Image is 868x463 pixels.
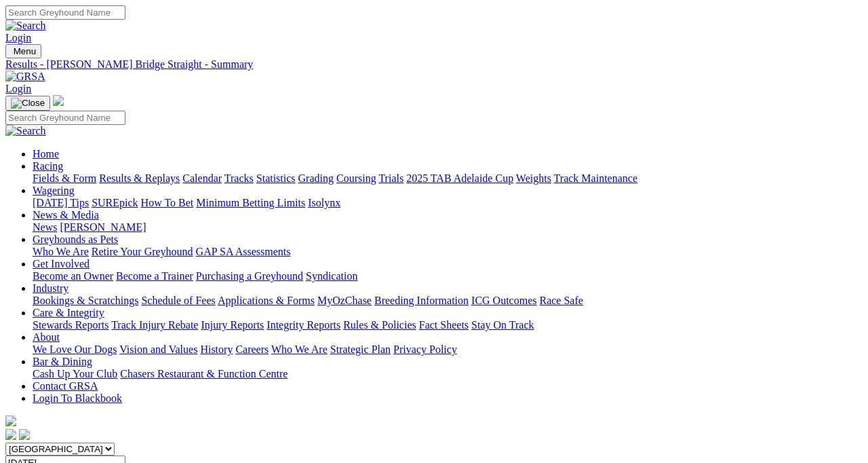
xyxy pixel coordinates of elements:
img: logo-grsa-white.png [5,415,16,426]
span: Menu [14,46,36,56]
a: GAP SA Assessments [196,246,291,257]
a: Chasers Restaurant & Function Centre [120,368,288,379]
a: Results & Replays [99,172,180,184]
a: MyOzChase [317,295,372,306]
img: GRSA [5,71,45,83]
a: Become an Owner [33,270,113,282]
a: Race Safe [539,295,583,306]
a: [PERSON_NAME] [60,221,146,233]
div: Wagering [33,197,863,209]
a: Trials [378,172,403,184]
a: ICG Outcomes [471,295,536,306]
a: Get Involved [33,258,90,270]
a: Login To Blackbook [33,392,122,404]
div: Industry [33,295,863,307]
a: News & Media [33,209,99,221]
div: Racing [33,172,863,185]
div: Get Involved [33,270,863,282]
a: Track Maintenance [554,172,637,184]
a: Retire Your Greyhound [92,246,193,257]
a: Breeding Information [374,295,469,306]
a: Stay On Track [471,319,534,331]
a: Industry [33,282,68,294]
div: About [33,344,863,356]
a: Fact Sheets [419,319,469,331]
a: Grading [298,172,334,184]
a: Applications & Forms [218,295,315,306]
button: Toggle navigation [5,44,41,58]
a: Schedule of Fees [141,295,215,306]
img: Search [5,125,46,137]
a: We Love Our Dogs [33,344,117,355]
a: Statistics [256,172,296,184]
a: Results - [PERSON_NAME] Bridge Straight - Summary [5,58,863,71]
a: 2025 TAB Adelaide Cup [406,172,513,184]
a: Cash Up Your Club [33,368,117,379]
a: Contact GRSA [33,380,98,392]
a: Minimum Betting Limits [196,197,305,208]
a: Calendar [182,172,222,184]
div: Bar & Dining [33,368,863,380]
img: twitter.svg [19,429,30,440]
a: Wagering [33,185,75,196]
a: Greyhounds as Pets [33,234,118,245]
img: Search [5,20,46,32]
a: News [33,221,57,233]
a: Become a Trainer [116,270,193,282]
input: Search [5,111,125,125]
a: Who We Are [271,344,328,355]
input: Search [5,5,125,20]
img: facebook.svg [5,429,16,440]
a: Fields & Form [33,172,96,184]
a: Login [5,83,31,94]
a: Login [5,32,31,43]
a: Privacy Policy [393,344,457,355]
a: Track Injury Rebate [111,319,198,331]
a: Purchasing a Greyhound [196,270,303,282]
a: Stewards Reports [33,319,108,331]
a: Careers [235,344,269,355]
a: Care & Integrity [33,307,104,318]
img: logo-grsa-white.png [53,95,64,106]
a: Rules & Policies [343,319,416,331]
a: Integrity Reports [267,319,340,331]
a: [DATE] Tips [33,197,89,208]
a: SUREpick [92,197,138,208]
div: News & Media [33,221,863,234]
a: Coursing [336,172,376,184]
a: About [33,331,60,343]
a: History [200,344,233,355]
a: Syndication [306,270,357,282]
button: Toggle navigation [5,96,50,111]
div: Greyhounds as Pets [33,246,863,258]
img: Close [11,98,45,109]
a: Isolynx [308,197,340,208]
a: Home [33,148,59,160]
a: Weights [516,172,551,184]
a: How To Bet [141,197,194,208]
a: Who We Are [33,246,89,257]
a: Bookings & Scratchings [33,295,138,306]
div: Care & Integrity [33,319,863,331]
a: Bar & Dining [33,356,92,367]
a: Vision and Values [119,344,197,355]
a: Racing [33,160,63,172]
a: Strategic Plan [330,344,391,355]
a: Tracks [224,172,254,184]
a: Injury Reports [201,319,264,331]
